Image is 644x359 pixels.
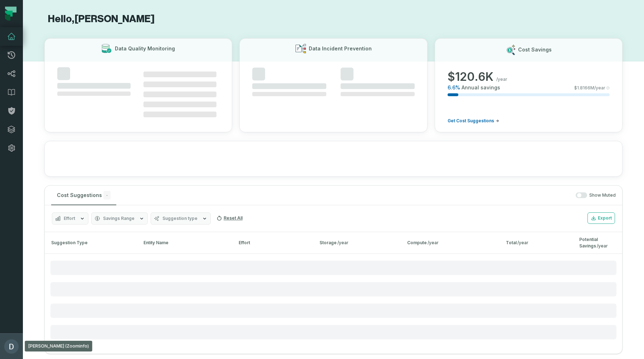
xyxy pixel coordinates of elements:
[496,77,507,82] span: /year
[239,240,307,246] div: Effort
[162,216,197,221] span: Suggestion type
[239,38,427,132] button: Data Incident Prevention
[103,191,111,200] span: -
[309,45,372,52] h3: Data Incident Prevention
[4,339,19,354] img: avatar of Daniel Lahyani
[448,118,494,124] span: Get Cost Suggestions
[579,236,619,249] div: Potential Savings
[52,212,88,225] button: Effort
[597,243,608,249] span: /year
[517,240,528,245] span: /year
[518,46,552,53] h3: Cost Savings
[91,212,148,225] button: Savings Range
[44,13,623,25] h1: Hello, [PERSON_NAME]
[462,84,500,91] span: Annual savings
[574,85,605,91] span: $ 1.8166M /year
[64,216,75,221] span: Effort
[25,341,92,351] div: [PERSON_NAME] (Zoominfo)
[448,70,493,84] span: $ 120.6K
[44,38,232,132] button: Data Quality Monitoring
[151,212,211,225] button: Suggestion type
[506,240,567,246] div: Total
[103,216,135,221] span: Savings Range
[448,84,460,91] span: 6.6 %
[587,212,615,224] button: Export
[143,240,226,246] div: Entity Name
[119,192,616,198] div: Show Muted
[319,240,395,246] div: Storage
[214,212,245,224] button: Reset All
[115,45,175,52] h3: Data Quality Monitoring
[428,240,439,245] span: /year
[435,38,623,132] button: Cost Savings$120.6K/year6.6%Annual savings$1.8166M/yearGet Cost Suggestions
[337,240,348,245] span: /year
[448,118,499,124] a: Get Cost Suggestions
[48,240,131,246] div: Suggestion Type
[51,186,116,205] button: Cost Suggestions
[407,240,493,246] div: Compute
